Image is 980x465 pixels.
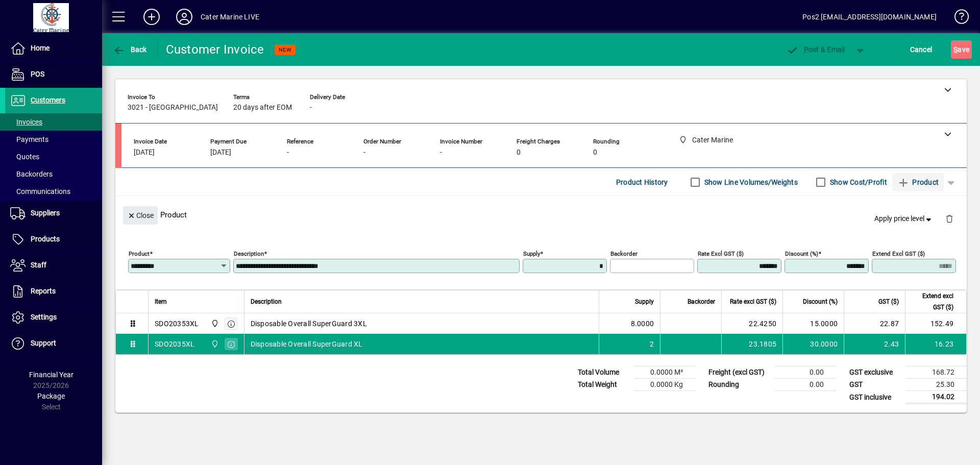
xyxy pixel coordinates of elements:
a: Support [5,331,102,356]
label: Show Line Volumes/Weights [702,177,798,187]
span: Backorders [10,170,53,178]
span: S [953,45,958,54]
div: SDO20353XL [155,319,199,329]
button: Close [123,206,158,225]
span: Suppliers [31,209,60,217]
span: Cater Marine [208,318,220,329]
mat-label: Backorder [610,250,638,257]
div: SDO2035XL [155,339,194,349]
span: 0 [593,149,597,157]
button: Save [951,40,972,59]
span: Package [37,392,65,400]
span: Home [31,44,50,52]
td: Rounding [703,379,775,391]
td: 16.23 [905,334,966,354]
div: Customer Invoice [166,41,264,58]
a: POS [5,62,102,87]
span: 0 [517,149,521,157]
span: 20 days after EOM [233,104,292,112]
a: Staff [5,253,102,278]
a: Invoices [5,113,102,131]
td: Freight (excl GST) [703,366,775,379]
td: 0.00 [775,379,836,391]
span: Back [113,45,147,54]
span: ost & Email [786,45,845,54]
span: Support [31,339,56,347]
td: 30.0000 [782,334,844,354]
mat-label: Description [234,250,264,257]
span: Disposable Overall SuperGuard XL [251,339,363,349]
span: Reports [31,287,56,295]
button: Apply price level [870,210,938,228]
td: Total Weight [573,379,634,391]
span: Extend excl GST ($) [912,290,953,313]
td: Total Volume [573,366,634,379]
span: - [310,104,312,112]
mat-label: Extend excl GST ($) [872,250,925,257]
span: Payments [10,135,48,143]
a: Quotes [5,148,102,165]
span: - [440,149,442,157]
a: Settings [5,305,102,330]
button: Add [135,8,168,26]
td: 0.0000 Kg [634,379,695,391]
a: Backorders [5,165,102,183]
a: Payments [5,131,102,148]
span: Products [31,235,60,243]
span: Customers [31,96,65,104]
span: Cater Marine [208,338,220,350]
td: GST inclusive [844,391,905,404]
span: Item [155,296,167,307]
td: 168.72 [905,366,967,379]
button: Product History [612,173,672,191]
a: Knowledge Base [947,2,967,35]
span: POS [31,70,44,78]
span: Staff [31,261,46,269]
div: Cater Marine LIVE [201,9,259,25]
a: Communications [5,183,102,200]
td: 22.87 [844,313,905,334]
span: Cancel [910,41,933,58]
div: 23.1805 [728,339,776,349]
span: Supply [635,296,654,307]
app-page-header-button: Close [120,210,160,219]
td: 194.02 [905,391,967,404]
button: Profile [168,8,201,26]
span: Discount (%) [803,296,838,307]
td: 15.0000 [782,313,844,334]
a: Reports [5,279,102,304]
td: 25.30 [905,379,967,391]
span: Financial Year [29,371,73,379]
span: - [287,149,289,157]
td: GST exclusive [844,366,905,379]
span: 8.0000 [631,319,654,329]
button: Post & Email [781,40,850,59]
span: Product History [616,174,668,190]
mat-label: Product [129,250,150,257]
span: P [804,45,808,54]
app-page-header-button: Delete [937,214,962,223]
span: ave [953,41,969,58]
a: Products [5,227,102,252]
a: Home [5,36,102,61]
div: Product [115,196,967,233]
span: - [363,149,365,157]
span: GST ($) [878,296,899,307]
span: NEW [279,46,291,53]
span: [DATE] [134,149,155,157]
span: 3021 - [GEOGRAPHIC_DATA] [128,104,218,112]
label: Show Cost/Profit [828,177,887,187]
app-page-header-button: Back [102,40,158,59]
td: 0.0000 M³ [634,366,695,379]
mat-label: Supply [523,250,540,257]
span: Quotes [10,153,39,161]
span: Rate excl GST ($) [730,296,776,307]
td: 0.00 [775,366,836,379]
span: Communications [10,187,70,195]
td: 2.43 [844,334,905,354]
span: Close [127,207,154,224]
button: Delete [937,206,962,231]
div: Pos2 [EMAIL_ADDRESS][DOMAIN_NAME] [802,9,937,25]
button: Back [110,40,150,59]
span: Disposable Overall SuperGuard 3XL [251,319,367,329]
